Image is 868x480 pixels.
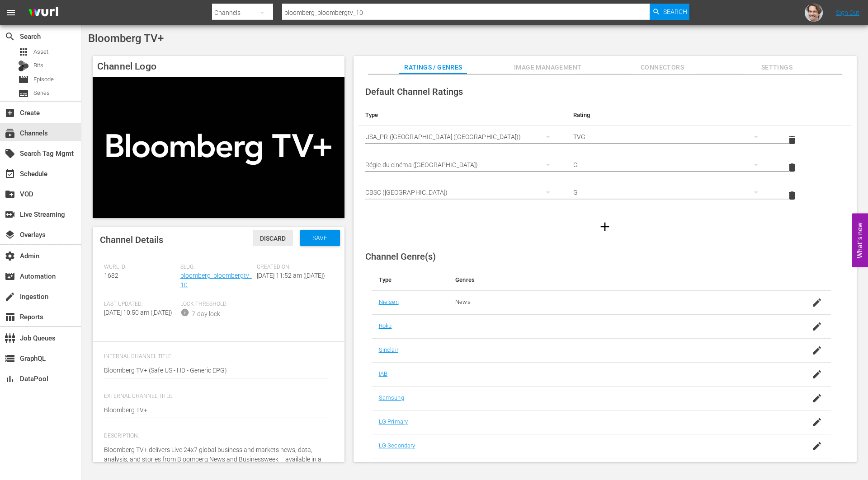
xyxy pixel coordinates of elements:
[663,4,687,20] span: Search
[365,152,559,177] div: Régie du cinéma ([GEOGRAPHIC_DATA])
[305,234,335,242] span: Save
[566,104,774,126] th: Rating
[379,346,398,353] a: Sinclair
[93,77,344,218] img: Bloomberg TV+
[5,7,16,18] span: menu
[5,333,15,344] span: Job Queues
[805,4,823,22] img: photo.jpg
[253,230,293,246] button: Discard
[180,301,252,308] span: Lock Threshold:
[104,264,176,271] span: Wurl ID:
[5,312,15,322] span: Reports
[180,308,189,317] span: info
[365,180,559,205] div: CBSC ([GEOGRAPHIC_DATA])
[100,234,163,245] span: Channel Details
[787,190,797,201] span: delete
[836,9,859,16] a: Sign Out
[379,298,399,305] a: Nielsen
[22,2,65,23] img: ans4CAIJ8jUAAAAAAAAAAAAAAAAAAAAAAAAgQb4GAAAAAAAAAAAAAAAAAAAAAAAAJMjXAAAAAAAAAAAAAAAAAAAAAAAAgAT5G...
[300,230,340,246] button: Save
[104,366,329,377] textarea: Bloomberg TV+ (Safe US - HD - Generic EPG)
[18,61,29,71] div: Bits
[852,213,868,267] button: Open Feedback Widget
[104,301,176,308] span: Last Updated:
[104,445,329,474] textarea: Bloomberg TV+ UHD delivers Live 24x7 global business and markets news, data, analysis, and storie...
[88,32,164,45] span: Bloomberg TV+
[379,394,404,401] a: Samsung
[448,269,780,291] th: Genres
[253,235,293,242] span: Discard
[372,269,448,291] th: Type
[5,31,15,42] span: Search
[5,189,15,200] span: VOD
[18,74,29,85] span: Episode
[781,129,803,151] button: delete
[180,272,252,289] a: bloomberg_bloombergtv_10
[743,62,811,73] span: Settings
[5,107,15,118] span: Create
[365,124,559,149] div: USA_PR ([GEOGRAPHIC_DATA] ([GEOGRAPHIC_DATA]))
[787,162,797,173] span: delete
[5,271,15,282] span: Automation
[5,168,15,179] span: Schedule
[192,309,220,319] div: 7-day lock
[104,393,329,400] span: External Channel Title:
[650,4,689,20] button: Search
[5,128,15,139] span: Channels
[5,373,15,384] span: DataPool
[787,135,797,145] span: delete
[18,88,29,99] span: Series
[514,62,582,73] span: Image Management
[33,47,48,56] span: Asset
[104,433,329,440] span: Description:
[365,86,463,97] span: Default Channel Ratings
[5,229,15,240] span: Overlays
[573,152,767,177] div: G
[33,89,50,98] span: Series
[104,405,329,416] textarea: Bloomberg TV+
[5,291,15,302] span: Ingestion
[379,418,408,425] a: LG Primary
[5,148,15,159] span: Search Tag Mgmt
[573,124,767,149] div: TVG
[5,353,15,364] span: GraphQL
[379,322,392,329] a: Roku
[104,353,329,360] span: Internal Channel Title:
[5,209,15,220] span: Live Streaming
[399,62,467,73] span: Ratings / Genres
[257,264,329,271] span: Created On:
[104,272,118,279] span: 1682
[358,104,852,210] table: simple table
[257,272,325,279] span: [DATE] 11:52 am ([DATE])
[93,56,344,77] h4: Channel Logo
[365,251,436,262] span: Channel Genre(s)
[358,104,566,126] th: Type
[573,180,767,205] div: G
[379,442,415,449] a: LG Secondary
[33,75,54,84] span: Episode
[104,309,172,316] span: [DATE] 10:50 am ([DATE])
[628,62,696,73] span: Connectors
[781,157,803,178] button: delete
[379,370,387,377] a: IAB
[781,185,803,206] button: delete
[5,251,15,261] span: Admin
[33,61,43,70] span: Bits
[180,264,252,271] span: Slug:
[18,47,29,57] span: Asset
